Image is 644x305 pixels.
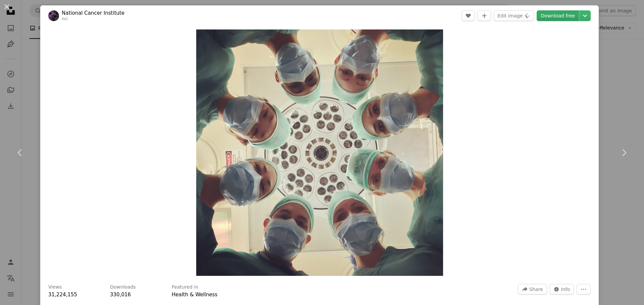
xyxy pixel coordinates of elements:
[196,29,443,276] img: people in white shirt holding clear drinking glasses
[577,284,591,295] button: More Actions
[537,10,579,21] a: Download free
[110,284,136,291] h3: Downloads
[62,10,124,16] a: National Cancer Institute
[494,10,534,21] button: Edit image
[604,121,644,185] a: Next
[550,284,574,295] button: Stats about this image
[529,284,543,294] span: Share
[172,292,217,298] a: Health & Wellness
[462,10,475,21] button: Like
[196,29,443,276] button: Zoom in on this image
[110,292,131,298] span: 330,016
[579,10,591,21] button: Choose download size
[561,284,570,294] span: Info
[518,284,547,295] button: Share this image
[48,10,59,21] img: Go to National Cancer Institute's profile
[478,10,491,21] button: Add to Collection
[62,16,68,21] a: nci
[48,292,77,298] span: 31,224,155
[172,284,198,291] h3: Featured in
[48,284,62,291] h3: Views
